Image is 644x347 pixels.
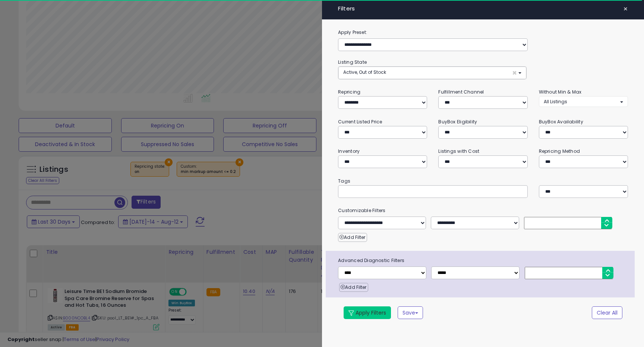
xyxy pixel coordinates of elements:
small: Customizable Filters [332,206,634,215]
small: Repricing [338,89,360,95]
small: BuyBox Availability [539,119,583,125]
button: All Listings [539,96,628,107]
h4: Filters [338,6,628,12]
span: × [623,4,628,14]
small: BuyBox Eligibility [438,119,477,125]
small: Without Min & Max [539,89,582,95]
button: Add Filter [338,233,367,242]
span: Active, Out of Stock [343,69,386,75]
button: Save [398,306,423,319]
button: Clear All [592,306,622,319]
small: Repricing Method [539,148,580,154]
button: Apply Filters [344,306,391,319]
button: Active, Out of Stock × [338,67,526,79]
small: Tags [332,177,634,185]
span: Advanced Diagnostic Filters [332,256,635,265]
small: Current Listed Price [338,119,382,125]
label: Apply Preset: [332,28,634,37]
button: × [620,4,631,14]
small: Listings with Cost [438,148,479,154]
small: Listing State [338,59,367,65]
small: Fulfillment Channel [438,89,484,95]
button: Add Filter [339,283,368,292]
span: All Listings [544,98,567,105]
small: Inventory [338,148,360,154]
span: × [512,69,517,77]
